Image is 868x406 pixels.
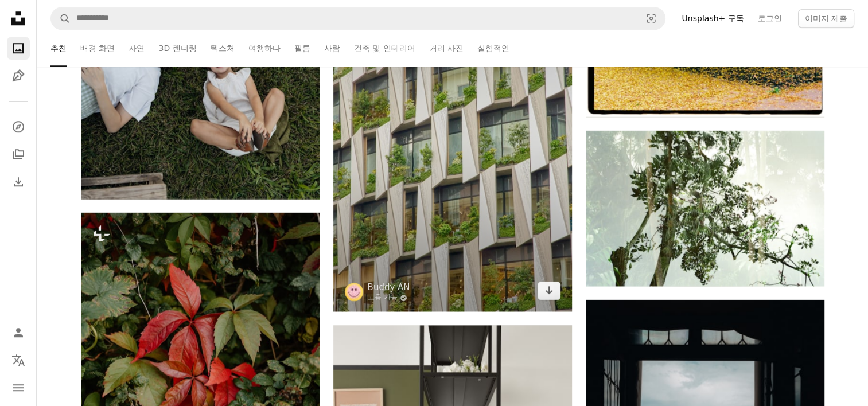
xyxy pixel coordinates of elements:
a: 다운로드 내역 [7,170,30,193]
a: 덩굴 식물의 빨간색과 녹색 잎. [81,366,320,377]
a: 사람 [324,30,340,67]
a: 다운로드 [538,282,560,300]
a: 여행하다 [248,30,281,67]
a: 홈 — Unsplash [7,7,30,32]
a: 녹지와 창문이 통합된 현대적인 건물 외관. [333,127,572,138]
a: 자연 [129,30,145,67]
a: 사진 [7,37,30,60]
a: 필름 [294,30,310,67]
a: 배경 화면 [80,30,115,67]
a: 안개 낀 숲 속의 무성한 녹색 나뭇가지. [586,203,824,213]
a: 건축 및 인테리어 [354,30,415,67]
a: 고용 가능 [368,293,410,302]
button: 언어 [7,349,30,372]
a: Unsplash+ 구독 [675,9,750,28]
button: 이미지 제출 [798,9,854,28]
img: Buddy AN의 프로필로 이동 [345,283,363,301]
button: 시각적 검색 [637,7,665,29]
a: 3D 렌더링 [158,30,196,67]
a: 일러스트 [7,64,30,87]
a: 텍스처 [211,30,235,67]
img: 안개 낀 숲 속의 무성한 녹색 나뭇가지. [586,131,824,286]
a: 로그인 / 가입 [7,321,30,344]
a: 탐색 [7,115,30,138]
button: 메뉴 [7,376,30,399]
a: 로그인 [751,9,789,28]
form: 사이트 전체에서 이미지 찾기 [50,7,665,30]
a: 거리 사진 [429,30,464,67]
a: 컬렉션 [7,143,30,166]
button: Unsplash 검색 [51,7,71,29]
a: 실험적인 [477,30,509,67]
a: Buddy AN [368,282,410,293]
